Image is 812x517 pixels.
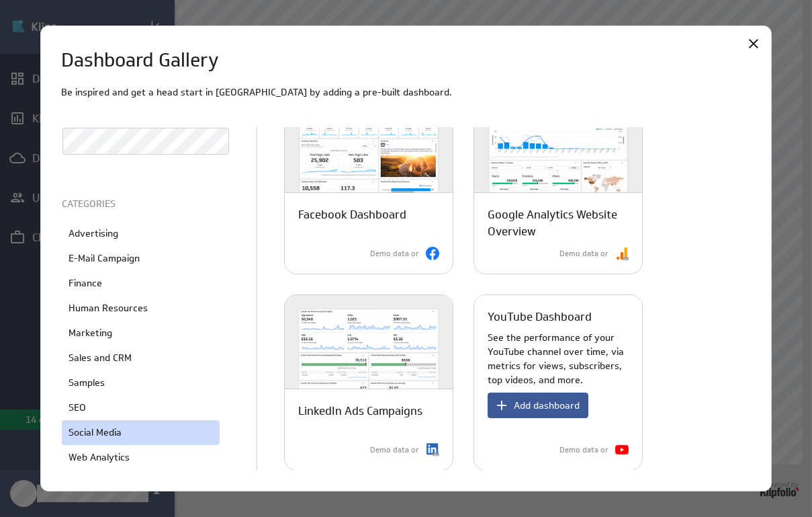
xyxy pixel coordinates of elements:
p: Web Analytics [69,450,130,465]
p: Demo data or [559,444,608,456]
h1: Dashboard Gallery [61,46,219,75]
p: Finance [69,276,102,290]
img: ga_website_overview-light-600x400.png [474,99,642,220]
img: linkedin_ads_campaigns-light-600x400.png [285,295,453,416]
p: Be inspired and get a head start in [GEOGRAPHIC_DATA] by adding a pre-built dashboard. [61,85,750,100]
img: Google Analytics 4 [615,247,629,260]
img: YouTube [615,443,629,456]
p: Facebook Dashboard [298,206,406,223]
p: LinkedIn Ads Campaigns [298,403,422,420]
p: Demo data or [370,444,419,456]
p: Samples [69,376,105,390]
p: Demo data or [370,248,419,260]
p: CATEGORIES [62,197,223,211]
p: Marketing [69,326,112,340]
p: YouTube Dashboard [488,309,592,325]
img: facebook_dashboard-light-600x400.png [285,99,453,220]
img: Facebook [426,247,439,260]
p: See the performance of your YouTube channel over time, via metrics for views, subscribers, top vi... [488,331,629,387]
p: Human Resources [69,301,148,315]
p: Social Media [69,426,122,440]
p: Google Analytics Website Overview [488,206,629,240]
button: Add dashboard [488,393,588,418]
p: Sales and CRM [69,351,132,365]
p: SEO [69,401,86,415]
span: Add dashboard [514,399,580,411]
p: Advertising [69,227,118,241]
p: E-Mail Campaign [69,251,140,266]
img: LinkedIn Ads [426,443,439,456]
p: Demo data or [559,248,608,260]
div: Close [742,32,765,55]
